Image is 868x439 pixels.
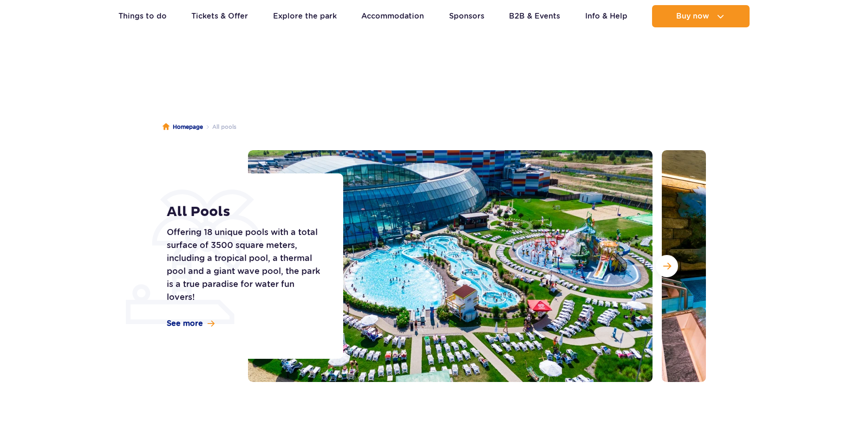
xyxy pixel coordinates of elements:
[449,5,484,27] a: Sponsors
[361,5,424,27] a: Accommodation
[167,318,215,329] a: See more
[167,226,322,304] p: Offering 18 unique pools with a total surface of 3500 square meters, including a tropical pool, a...
[676,12,709,20] span: Buy now
[656,255,678,277] button: Next slide
[191,5,248,27] a: Tickets & Offer
[248,150,653,382] img: Outdoor section of Suntago, with pools and slides, surrounded by sunbeds and greenery
[652,5,750,27] button: Buy now
[167,318,203,329] span: See more
[585,5,627,27] a: Info & Help
[118,5,167,27] a: Things to do
[273,5,337,27] a: Explore the park
[163,122,203,132] a: Homepage
[203,122,236,132] li: All pools
[167,204,322,220] h1: All Pools
[509,5,560,27] a: B2B & Events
